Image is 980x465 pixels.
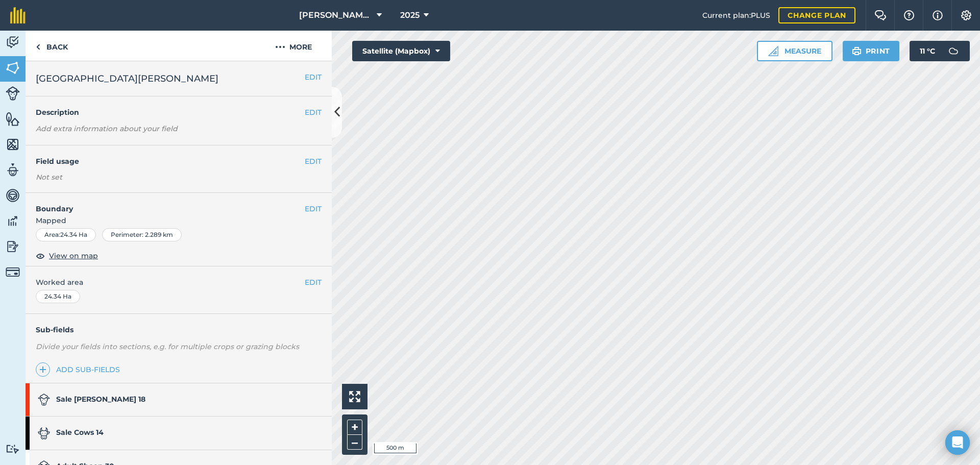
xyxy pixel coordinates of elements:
img: svg+xml;base64,PD94bWwgdmVyc2lvbj0iMS4wIiBlbmNvZGluZz0idXRmLTgiPz4KPCEtLSBHZW5lcmF0b3I6IEFkb2JlIE... [6,444,20,454]
strong: Sale Cows 14 [56,428,104,437]
img: svg+xml;base64,PD94bWwgdmVyc2lvbj0iMS4wIiBlbmNvZGluZz0idXRmLTgiPz4KPCEtLSBHZW5lcmF0b3I6IEFkb2JlIE... [6,239,20,254]
img: svg+xml;base64,PHN2ZyB4bWxucz0iaHR0cDovL3d3dy53My5vcmcvMjAwMC9zdmciIHdpZHRoPSIyMCIgaGVpZ2h0PSIyNC... [275,41,285,53]
button: EDIT [305,107,322,118]
button: EDIT [305,156,322,167]
strong: Sale [PERSON_NAME] 18 [56,395,145,404]
h4: Sub-fields [26,324,332,335]
button: – [347,435,362,450]
img: A cog icon [960,10,972,20]
img: svg+xml;base64,PD94bWwgdmVyc2lvbj0iMS4wIiBlbmNvZGluZz0idXRmLTgiPz4KPCEtLSBHZW5lcmF0b3I6IEFkb2JlIE... [6,162,20,178]
img: svg+xml;base64,PD94bWwgdmVyc2lvbj0iMS4wIiBlbmNvZGluZz0idXRmLTgiPz4KPCEtLSBHZW5lcmF0b3I6IEFkb2JlIE... [38,427,50,439]
div: Area : 24.34 Ha [36,228,96,241]
img: svg+xml;base64,PHN2ZyB4bWxucz0iaHR0cDovL3d3dy53My5vcmcvMjAwMC9zdmciIHdpZHRoPSIxNyIgaGVpZ2h0PSIxNy... [933,9,943,21]
button: View on map [36,250,98,262]
img: svg+xml;base64,PD94bWwgdmVyc2lvbj0iMS4wIiBlbmNvZGluZz0idXRmLTgiPz4KPCEtLSBHZW5lcmF0b3I6IEFkb2JlIE... [38,394,50,406]
img: svg+xml;base64,PD94bWwgdmVyc2lvbj0iMS4wIiBlbmNvZGluZz0idXRmLTgiPz4KPCEtLSBHZW5lcmF0b3I6IEFkb2JlIE... [6,265,20,279]
img: svg+xml;base64,PHN2ZyB4bWxucz0iaHR0cDovL3d3dy53My5vcmcvMjAwMC9zdmciIHdpZHRoPSI5IiBoZWlnaHQ9IjI0Ii... [36,41,40,53]
h4: Boundary [26,193,305,214]
span: 2025 [400,9,420,21]
h4: Description [36,107,322,118]
span: View on map [49,250,98,261]
a: Add sub-fields [36,362,124,377]
img: svg+xml;base64,PD94bWwgdmVyc2lvbj0iMS4wIiBlbmNvZGluZz0idXRmLTgiPz4KPCEtLSBHZW5lcmF0b3I6IEFkb2JlIE... [6,188,20,203]
a: Sale [PERSON_NAME] 18 [26,383,322,416]
span: [GEOGRAPHIC_DATA][PERSON_NAME] [36,71,218,86]
button: 11 °C [910,41,970,61]
img: svg+xml;base64,PHN2ZyB4bWxucz0iaHR0cDovL3d3dy53My5vcmcvMjAwMC9zdmciIHdpZHRoPSIxOCIgaGVpZ2h0PSIyNC... [36,250,45,262]
button: EDIT [305,203,322,214]
img: svg+xml;base64,PHN2ZyB4bWxucz0iaHR0cDovL3d3dy53My5vcmcvMjAwMC9zdmciIHdpZHRoPSI1NiIgaGVpZ2h0PSI2MC... [6,60,20,76]
span: Current plan : PLUS [702,10,770,21]
img: Two speech bubbles overlapping with the left bubble in the forefront [874,10,887,20]
div: Not set [36,172,322,182]
img: fieldmargin Logo [10,7,26,23]
button: Satellite (Mapbox) [352,41,450,61]
em: Add extra information about your field [36,124,178,133]
img: svg+xml;base64,PHN2ZyB4bWxucz0iaHR0cDovL3d3dy53My5vcmcvMjAwMC9zdmciIHdpZHRoPSIxNCIgaGVpZ2h0PSIyNC... [39,363,46,376]
div: Open Intercom Messenger [945,430,970,455]
button: More [255,31,332,61]
span: Worked area [36,277,322,288]
a: Back [26,31,78,61]
img: svg+xml;base64,PD94bWwgdmVyc2lvbj0iMS4wIiBlbmNvZGluZz0idXRmLTgiPz4KPCEtLSBHZW5lcmF0b3I6IEFkb2JlIE... [6,35,20,50]
img: svg+xml;base64,PHN2ZyB4bWxucz0iaHR0cDovL3d3dy53My5vcmcvMjAwMC9zdmciIHdpZHRoPSI1NiIgaGVpZ2h0PSI2MC... [6,137,20,152]
span: Mapped [26,215,332,226]
a: Sale Cows 14 [26,417,322,449]
span: 11 ° C [920,41,935,61]
button: Measure [757,41,832,61]
img: svg+xml;base64,PD94bWwgdmVyc2lvbj0iMS4wIiBlbmNvZGluZz0idXRmLTgiPz4KPCEtLSBHZW5lcmF0b3I6IEFkb2JlIE... [6,86,20,101]
img: svg+xml;base64,PD94bWwgdmVyc2lvbj0iMS4wIiBlbmNvZGluZz0idXRmLTgiPz4KPCEtLSBHZW5lcmF0b3I6IEFkb2JlIE... [943,41,964,61]
img: svg+xml;base64,PHN2ZyB4bWxucz0iaHR0cDovL3d3dy53My5vcmcvMjAwMC9zdmciIHdpZHRoPSIxOSIgaGVpZ2h0PSIyNC... [852,45,862,57]
h4: Field usage [36,156,305,167]
button: EDIT [305,277,322,288]
img: svg+xml;base64,PHN2ZyB4bWxucz0iaHR0cDovL3d3dy53My5vcmcvMjAwMC9zdmciIHdpZHRoPSI1NiIgaGVpZ2h0PSI2MC... [6,111,20,127]
div: Perimeter : 2.289 km [102,228,182,241]
span: [PERSON_NAME][GEOGRAPHIC_DATA] [299,9,373,21]
em: Divide your fields into sections, e.g. for multiple crops or grazing blocks [36,342,299,351]
img: A question mark icon [903,10,915,20]
button: EDIT [305,71,322,83]
img: Ruler icon [768,46,778,56]
button: + [347,420,362,435]
div: 24.34 Ha [36,290,80,303]
button: Print [843,41,900,61]
img: svg+xml;base64,PD94bWwgdmVyc2lvbj0iMS4wIiBlbmNvZGluZz0idXRmLTgiPz4KPCEtLSBHZW5lcmF0b3I6IEFkb2JlIE... [6,213,20,229]
img: Four arrows, one pointing top left, one top right, one bottom right and the last bottom left [349,391,360,402]
a: Change plan [778,7,855,23]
